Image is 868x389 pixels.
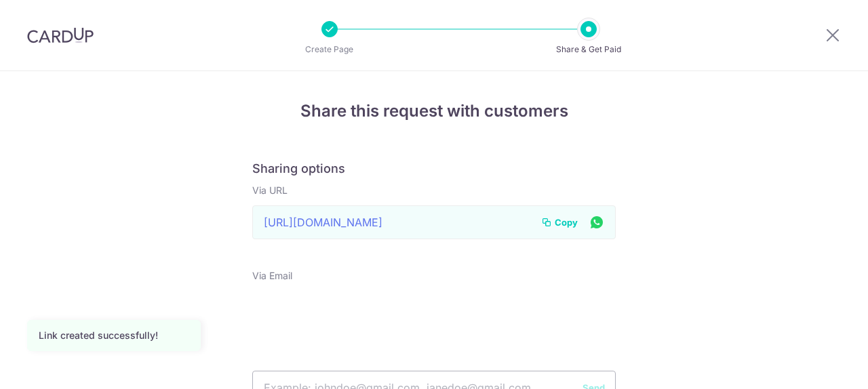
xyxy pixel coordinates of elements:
label: Via URL [252,184,288,197]
h4: Share this request with customers [252,99,616,123]
label: Via Email [252,269,292,283]
div: Link created successfully! [39,329,189,342]
button: Copy [541,216,578,229]
h6: Sharing options [252,161,616,177]
img: CardUp [27,27,94,43]
iframe: reCAPTCHA [331,302,537,354]
span: Copy [555,216,578,229]
p: Create Page [279,43,380,56]
input: To be generated after review [252,205,616,239]
p: Share & Get Paid [538,43,639,56]
iframe: Opens a widget where you can find more information [781,348,854,382]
